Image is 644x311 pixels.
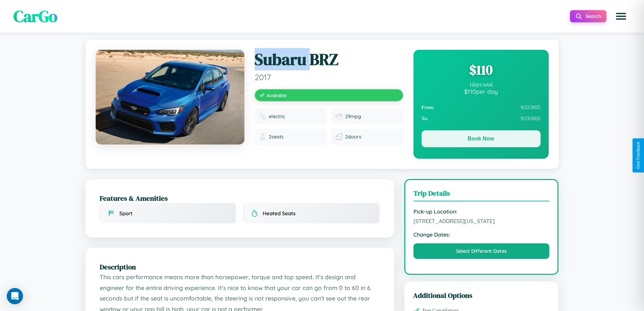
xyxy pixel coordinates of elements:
[259,133,266,140] img: Seats
[96,50,244,145] img: Subaru BRZ 2017
[100,262,380,272] h2: Description
[267,92,287,98] span: Available
[570,10,606,22] button: Search
[422,102,541,113] div: 9 / 22 / 2025
[269,134,284,140] span: 2 seats
[14,5,57,27] span: CarGo
[422,82,541,88] div: 1 days total
[422,88,541,95] div: $ 110 per day
[612,7,630,26] button: Open menu
[422,61,541,79] div: $ 110
[100,193,380,203] h2: Features & Amenities
[422,116,428,121] strong: To:
[422,113,541,124] div: 9 / 23 / 2025
[7,288,23,304] div: Open Intercom Messenger
[119,210,133,217] span: Sport
[259,113,266,120] img: Fuel type
[345,113,361,119] span: 29 mpg
[413,231,550,238] strong: Change Dates:
[413,188,550,201] h3: Trip Details
[422,105,435,110] strong: From:
[255,72,403,82] span: 2017
[336,113,342,120] img: Fuel efficiency
[255,50,403,69] h1: Subaru BRZ
[422,130,541,147] button: Book Now
[586,13,601,19] span: Search
[269,113,285,119] span: electric
[636,142,641,169] div: Give Feedback
[413,243,550,259] button: Select Different Dates
[413,208,550,215] strong: Pick-up Location:
[345,134,361,140] span: 2 doors
[413,290,550,300] h3: Additional Options
[263,210,295,217] span: Heated Seats
[413,218,550,224] span: [STREET_ADDRESS][US_STATE]
[336,133,342,140] img: Doors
